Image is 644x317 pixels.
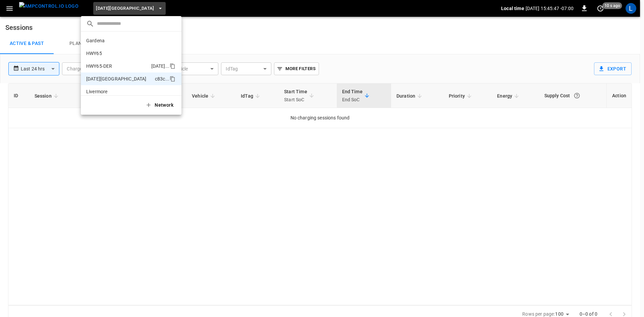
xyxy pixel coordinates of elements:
div: copy [169,75,176,83]
p: [DATE][GEOGRAPHIC_DATA] [86,75,146,82]
div: copy [169,62,176,70]
p: Gardena [86,37,105,44]
p: Livermore [86,88,107,95]
p: HWY65 [86,50,102,57]
button: Network [141,98,179,112]
p: HWY65-DER [86,63,112,69]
